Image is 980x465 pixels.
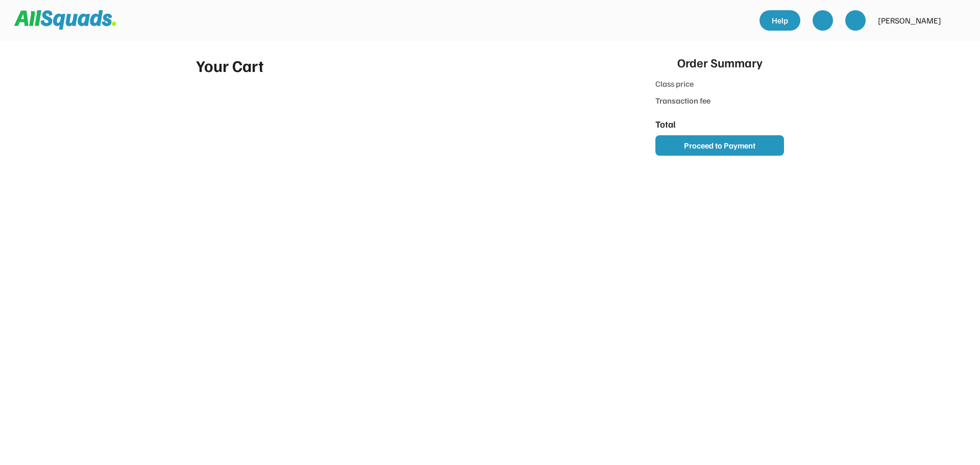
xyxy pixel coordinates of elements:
div: [PERSON_NAME] [878,14,941,27]
img: Squad%20Logo.svg [14,10,116,30]
div: Order Summary [677,53,763,71]
a: Help [759,10,800,31]
img: yH5BAEAAAAALAAAAAABAAEAAAIBRAA7 [818,15,828,26]
div: Transaction fee [655,94,712,107]
div: Class price [655,78,712,91]
img: yH5BAEAAAAALAAAAAABAAEAAAIBRAA7 [947,10,968,31]
div: Total [655,117,712,131]
button: Proceed to Payment [655,135,784,156]
img: yH5BAEAAAAALAAAAAABAAEAAAIBRAA7 [850,15,861,26]
div: Your Cart [196,53,619,78]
